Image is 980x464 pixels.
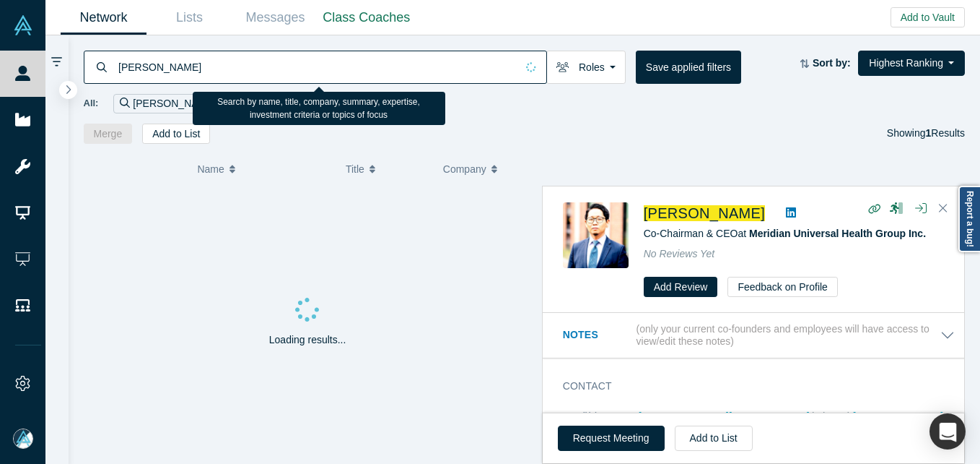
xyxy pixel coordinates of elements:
span: Results [926,127,965,139]
button: Roles [546,51,626,84]
button: Request Meeting [558,426,665,451]
button: Highest Ranking [858,51,965,76]
a: Meridian Universal Health Group Inc. [749,228,926,239]
button: Add Review [644,277,718,297]
button: Add to Vault [891,7,965,27]
p: Loading results... [269,332,346,348]
button: Notes (only your current co-founders and employees will have access to view/edit these notes) [563,323,955,348]
button: Add to List [142,124,210,144]
a: [EMAIL_ADDRESS][DOMAIN_NAME] [639,411,810,422]
a: Class Coaches [318,1,415,35]
button: Save applied filters [636,51,741,84]
button: Name [197,154,331,184]
a: Lists [146,1,232,35]
button: Merge [84,124,133,144]
button: Feedback on Profile [727,277,838,297]
button: Close [932,197,954,220]
img: Alchemist Vault Logo [13,15,33,35]
dt: Email(s) [563,409,639,455]
h3: Notes [563,327,634,343]
button: Add to List [675,426,753,451]
a: Messages [232,1,318,35]
button: Title [346,154,428,184]
span: Co-Chairman & CEO at [644,228,926,239]
strong: 1 [926,127,932,139]
button: Remove Filter [216,95,227,112]
img: J.P. Li's Profile Image [563,202,629,268]
img: Mia Scott's Account [13,429,33,449]
h3: Contact [563,379,935,394]
div: Showing [887,124,965,144]
div: [PERSON_NAME] [113,94,233,113]
a: Network [61,1,146,35]
dd: , [639,409,955,439]
span: Company [443,154,486,184]
strong: Sort by: [813,57,851,69]
span: All: [84,96,99,111]
span: Name [197,154,224,184]
span: No Reviews Yet [644,248,715,259]
span: Title [346,154,364,184]
a: Report a bug! [958,186,980,252]
input: Search by name, title, company, summary, expertise, investment criteria or topics of focus [117,50,516,84]
a: [PERSON_NAME] [644,205,765,221]
button: Company [443,154,525,184]
span: (primary) [810,411,850,422]
p: (only your current co-founders and employees will have access to view/edit these notes) [636,323,940,348]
